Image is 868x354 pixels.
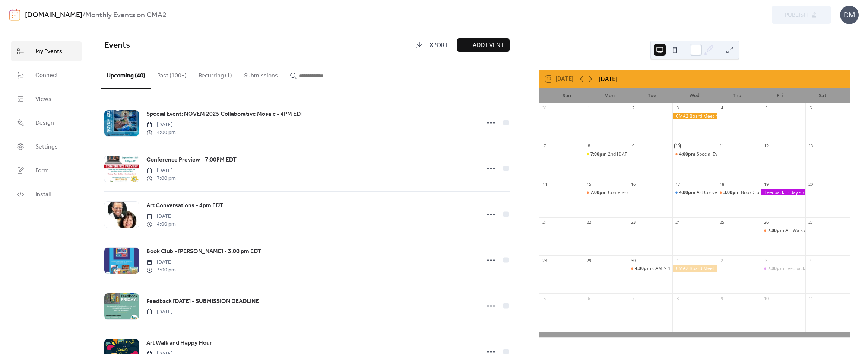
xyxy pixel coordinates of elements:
[608,151,777,157] div: 2nd [DATE] Guest Artist Series with [PERSON_NAME]- 7pm EDT - [PERSON_NAME]
[146,297,259,306] a: Feedback [DATE] - SUBMISSION DEADLINE
[672,151,717,157] div: Special Event: NOVEM 2025 Collaborative Mosaic - 4PM EDT
[586,105,592,111] div: 1
[35,47,62,56] span: My Events
[146,247,261,256] a: Book Club - [PERSON_NAME] - 3:00 pm EDT
[630,220,636,225] div: 23
[542,296,547,301] div: 5
[11,137,82,157] a: Settings
[11,41,82,61] a: My Events
[763,296,769,301] div: 10
[238,60,284,88] button: Submissions
[586,258,592,263] div: 29
[801,88,844,103] div: Sat
[672,265,717,272] div: CMA2 Board Meeting
[151,60,193,88] button: Past (100+)
[146,258,176,266] span: [DATE]
[146,247,261,256] span: Book Club - [PERSON_NAME] - 3:00 pm EDT
[35,119,54,128] span: Design
[679,189,697,196] span: 4:00pm
[146,266,176,274] span: 3:00 pm
[542,181,547,187] div: 14
[104,37,130,54] span: Events
[675,143,680,149] div: 10
[719,296,725,301] div: 9
[808,296,813,301] div: 11
[717,189,761,196] div: Book Club - Martin Cheek - 3:00 pm EDT
[590,151,608,157] span: 7:00pm
[673,88,716,103] div: Wed
[628,265,672,272] div: CAMP- 4pm EDT - Jeannette Brossart
[630,181,636,187] div: 16
[672,113,717,119] div: CMA2 Board Meeting
[763,105,769,111] div: 5
[808,105,813,111] div: 6
[630,296,636,301] div: 7
[82,8,85,22] b: /
[584,189,628,196] div: Conference Preview - 7:00PM EDT
[675,220,680,225] div: 24
[808,181,813,187] div: 20
[146,167,176,175] span: [DATE]
[85,8,167,22] b: Monthly Events on CMA2
[785,227,838,234] div: Art Walk and Happy Hour
[758,88,801,103] div: Fri
[35,71,58,80] span: Connect
[630,105,636,111] div: 2
[741,189,831,196] div: Book Club - [PERSON_NAME] - 3:00 pm EDT
[675,181,680,187] div: 17
[586,181,592,187] div: 15
[719,143,725,149] div: 11
[635,265,652,272] span: 4:00pm
[768,265,785,272] span: 7:00pm
[630,258,636,263] div: 30
[763,181,769,187] div: 19
[719,181,725,187] div: 18
[11,184,82,204] a: Install
[679,151,697,157] span: 4:00pm
[719,220,725,225] div: 25
[719,258,725,263] div: 2
[101,60,151,89] button: Upcoming (40)
[11,65,82,85] a: Connect
[542,258,547,263] div: 28
[716,88,758,103] div: Thu
[761,189,805,196] div: Feedback Friday - SUBMISSION DEADLINE
[35,190,51,199] span: Install
[35,143,58,152] span: Settings
[11,160,82,181] a: Form
[675,105,680,111] div: 3
[25,8,82,22] a: [DOMAIN_NAME]
[542,105,547,111] div: 31
[631,88,673,103] div: Tue
[473,41,504,50] span: Add Event
[146,338,212,348] a: Art Walk and Happy Hour
[723,189,741,196] span: 3:00pm
[586,296,592,301] div: 6
[808,143,813,149] div: 13
[599,74,617,83] div: [DATE]
[672,189,717,196] div: Art Conversations - 4pm EDT
[146,156,237,165] span: Conference Preview - 7:00PM EDT
[146,110,304,119] span: Special Event: NOVEM 2025 Collaborative Mosaic - 4PM EDT
[652,265,725,272] div: CAMP- 4pm EDT - [PERSON_NAME]
[761,265,805,272] div: Feedback Friday with Fran Garrido & Shelley Beaumont, 7pm EDT
[410,38,454,52] a: Export
[630,143,636,149] div: 9
[146,339,212,348] span: Art Walk and Happy Hour
[763,143,769,149] div: 12
[584,151,628,157] div: 2nd Monday Guest Artist Series with Jacqui Ross- 7pm EDT - Darcel Deneau
[608,189,679,196] div: Conference Preview - 7:00PM EDT
[9,9,20,21] img: logo
[768,227,785,234] span: 7:00pm
[146,220,176,228] span: 4:00 pm
[542,220,547,225] div: 21
[11,113,82,133] a: Design
[35,95,51,104] span: Views
[146,129,176,137] span: 4:00 pm
[146,175,176,182] span: 7:00 pm
[426,41,448,50] span: Export
[146,155,237,165] a: Conference Preview - 7:00PM EDT
[457,38,510,52] button: Add Event
[586,220,592,225] div: 22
